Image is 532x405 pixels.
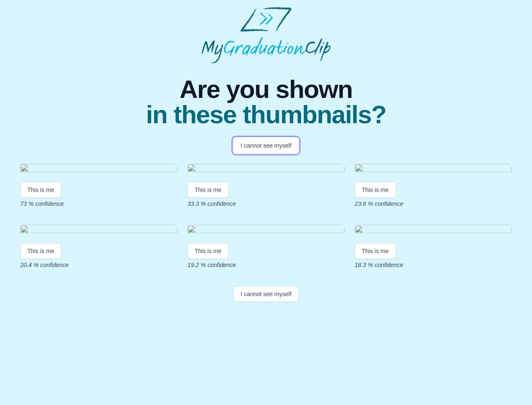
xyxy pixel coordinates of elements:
[187,200,345,208] p: 33.3 % confidence
[20,225,177,236] img: 680870b90c870e35609ac3cee75b3d7fbaf9073a.gif
[233,138,299,154] button: I cannot see myself
[20,164,177,175] img: 639202c02a48e295bd8dd6468cb1e3668855512e.gif
[355,225,512,236] img: 7f0eb56b8fe563d819ed0877b114821956f17a4e.gif
[355,182,396,198] button: This is me
[146,77,386,102] span: Are you shown
[187,164,345,175] img: 6b50bd1226c83fed042558a54f148ccdb04d60b4.gif
[233,286,299,302] button: I cannot see myself
[355,200,512,208] p: 23.6 % confidence
[20,182,61,198] button: This is me
[355,261,512,269] p: 18.3 % confidence
[146,102,386,127] span: in these thumbnails?
[201,7,331,63] img: MyGraduationClip
[355,164,512,175] img: 155e72f583d7c1bdce118f95b054d69ad9f6d09e.gif
[187,225,345,236] img: 84d55c39b02008fcb713c9ba68f12f4fe610a989.gif
[187,261,345,269] p: 19.2 % confidence
[20,261,177,269] p: 20.4 % confidence
[20,200,177,208] p: 73 % confidence
[187,182,229,198] button: This is me
[20,243,61,259] button: This is me
[355,243,396,259] button: This is me
[187,243,229,259] button: This is me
